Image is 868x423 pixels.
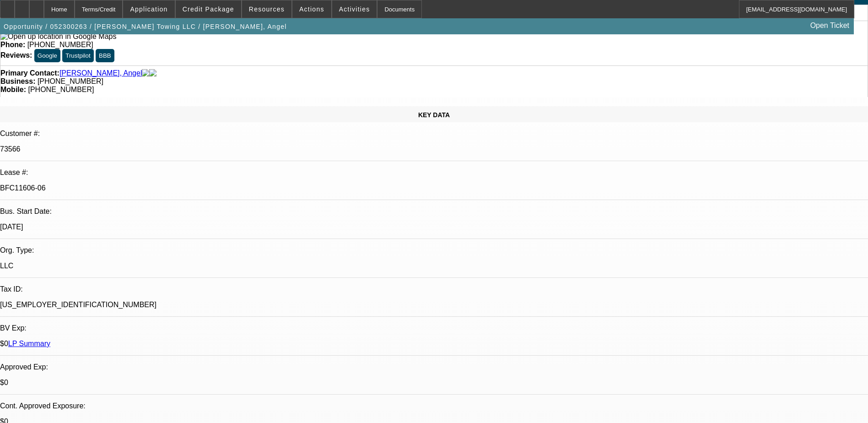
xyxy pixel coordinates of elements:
[38,77,103,85] span: [PHONE_NUMBER]
[62,49,93,62] button: Trustpilot
[130,5,167,13] span: Application
[0,33,116,40] a: View Google Maps
[0,51,32,59] strong: Reviews:
[176,0,241,18] button: Credit Package
[123,0,174,18] button: Application
[142,69,149,77] img: facebook-icon.png
[249,5,285,13] span: Resources
[418,111,450,119] span: KEY DATA
[299,5,324,13] span: Actions
[807,18,853,33] a: Open Ticket
[28,86,94,93] span: [PHONE_NUMBER]
[0,69,59,77] strong: Primary Contact:
[4,23,287,30] span: Opportunity / 052300263 / [PERSON_NAME] Towing LLC / [PERSON_NAME], Angel
[0,41,25,49] strong: Phone:
[149,69,156,77] img: linkedin-icon.png
[292,0,331,18] button: Actions
[34,49,60,62] button: Google
[183,5,234,13] span: Credit Package
[8,340,50,347] a: LP Summary
[332,0,377,18] button: Activities
[339,5,370,13] span: Activities
[96,49,114,62] button: BBB
[27,41,93,49] span: [PHONE_NUMBER]
[59,69,142,77] a: [PERSON_NAME], Angel
[0,86,26,93] strong: Mobile:
[242,0,291,18] button: Resources
[0,77,35,85] strong: Business:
